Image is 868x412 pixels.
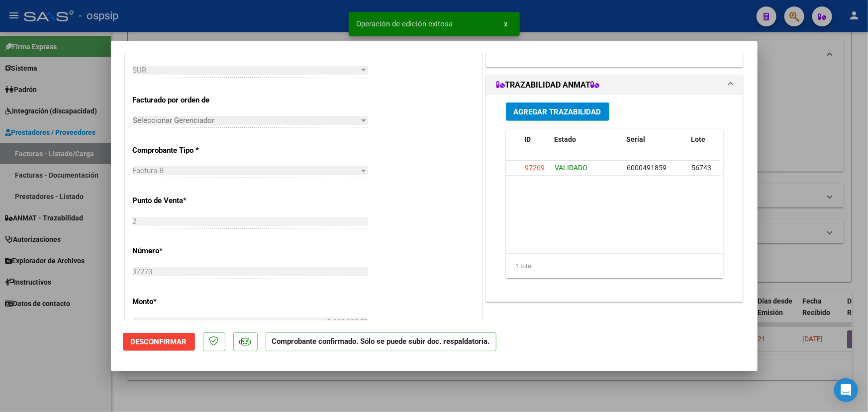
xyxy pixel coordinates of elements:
span: 6000491859 [627,164,667,172]
span: Estado [555,135,577,143]
div: 97269 [525,162,545,174]
p: Número [133,245,235,257]
datatable-header-cell: ID [521,129,551,162]
mat-expansion-panel-header: TRAZABILIDAD ANMAT [486,75,743,95]
div: 1 total [506,254,724,279]
button: Desconfirmar [123,333,195,351]
span: Serial [627,135,646,143]
span: Desconfirmar [131,337,187,346]
span: x [504,19,508,28]
div: Open Intercom Messenger [834,378,858,402]
h1: TRAZABILIDAD ANMAT [496,79,600,91]
datatable-header-cell: Estado [551,129,623,162]
span: Agregar Trazabilidad [514,107,601,116]
span: ID [525,135,531,143]
p: Punto de Venta [133,195,235,206]
button: Agregar Trazabilidad [506,103,609,121]
datatable-header-cell: Lote [687,129,730,162]
span: 56743 [691,164,711,172]
span: Factura B [133,166,164,175]
span: Operación de edición exitosa [357,19,453,29]
span: Seleccionar Gerenciador [133,116,359,125]
div: TRAZABILIDAD ANMAT [486,95,743,302]
datatable-header-cell: Serial [623,129,687,162]
span: SUR [133,66,147,75]
p: Comprobante Tipo * [133,145,235,156]
p: Comprobante confirmado. Sólo se puede subir doc. respaldatoria. [266,332,496,352]
span: VALIDADO [555,164,587,172]
p: Facturado por orden de [133,95,235,106]
span: Lote [691,135,706,143]
p: Monto [133,296,235,308]
button: x [496,15,516,33]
